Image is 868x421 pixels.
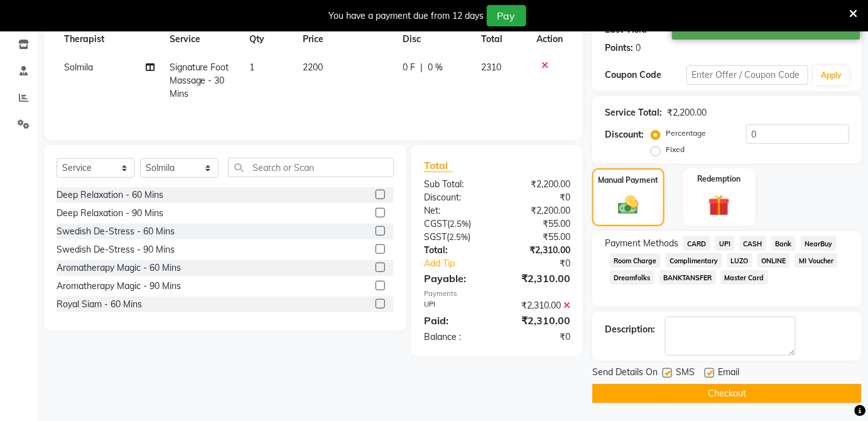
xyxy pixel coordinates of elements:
span: ONLINE [757,253,790,268]
div: ₹0 [497,191,580,204]
div: ( ) [415,217,497,231]
span: Total [424,159,453,172]
button: Pay [487,5,526,26]
span: 2310 [481,62,501,73]
span: | [420,61,423,74]
div: Swedish De-Stress - 90 Mins [57,243,175,256]
div: Aromatherapy Magic - 90 Mins [57,280,181,293]
div: Sub Total: [415,178,497,191]
div: Discount: [605,128,644,141]
div: Description: [605,323,655,336]
span: Bank [771,236,796,251]
span: Signature Foot Massage - 30 Mins [170,62,229,99]
span: Email [718,366,739,381]
div: Coupon Code [605,68,686,82]
th: Price [295,25,395,53]
label: Manual Payment [598,175,658,186]
span: 2.5% [449,232,468,242]
div: Balance : [415,331,497,344]
span: Complimentary [666,253,722,268]
div: UPI [415,299,497,312]
div: ₹0 [497,331,580,344]
div: ₹55.00 [497,217,580,231]
span: Master Card [721,270,769,285]
div: Payable: [415,271,497,286]
span: Room Charge [610,253,661,268]
span: BANKTANSFER [659,270,716,285]
div: ₹2,310.00 [497,313,580,328]
button: Apply [813,66,849,85]
span: Payment Methods [605,237,678,250]
span: 0 F [403,61,415,74]
span: MI Voucher [795,253,838,268]
div: Deep Relaxation - 60 Mins [57,189,163,202]
div: Total: [415,244,497,257]
th: Therapist [57,25,162,53]
div: Deep Relaxation - 90 Mins [57,207,163,220]
th: Service [162,25,242,53]
div: Points: [605,41,633,55]
div: Royal Siam - 60 Mins [57,298,142,311]
span: NearBuy [801,236,837,251]
span: 0 % [428,61,443,74]
div: ₹2,200.00 [667,106,707,119]
span: UPI [715,236,735,251]
input: Search or Scan [228,158,394,177]
div: Service Total: [605,106,662,119]
input: Enter Offer / Coupon Code [686,65,809,85]
button: Checkout [592,384,862,403]
div: ₹2,200.00 [497,204,580,217]
div: ( ) [415,231,497,244]
span: SMS [676,366,695,381]
th: Qty [242,25,295,53]
div: ₹2,310.00 [497,299,580,312]
span: Dreamfolks [610,270,654,285]
span: CARD [683,236,710,251]
div: Paid: [415,313,497,328]
div: 0 [636,41,641,55]
div: Aromatherapy Magic - 60 Mins [57,261,181,275]
span: 2.5% [450,219,469,229]
span: CGST [424,218,447,229]
div: ₹55.00 [497,231,580,244]
label: Percentage [666,128,706,139]
div: ₹2,310.00 [497,271,580,286]
th: Action [529,25,570,53]
th: Total [474,25,529,53]
label: Redemption [698,173,741,185]
div: ₹2,200.00 [497,178,580,191]
img: _cash.svg [612,194,645,217]
img: _gift.svg [702,192,737,219]
div: ₹0 [511,257,580,270]
div: Swedish De-Stress - 60 Mins [57,225,175,238]
div: Net: [415,204,497,217]
span: 2200 [303,62,323,73]
label: Fixed [666,144,685,155]
a: Add Tip [415,257,511,270]
span: 1 [249,62,254,73]
span: CASH [740,236,767,251]
span: Solmila [64,62,93,73]
div: You have a payment due from 12 days [329,9,484,23]
span: SGST [424,231,447,243]
div: ₹2,310.00 [497,244,580,257]
th: Disc [395,25,474,53]
span: LUZO [727,253,753,268]
div: Discount: [415,191,497,204]
span: Send Details On [592,366,658,381]
div: Payments [424,288,570,299]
